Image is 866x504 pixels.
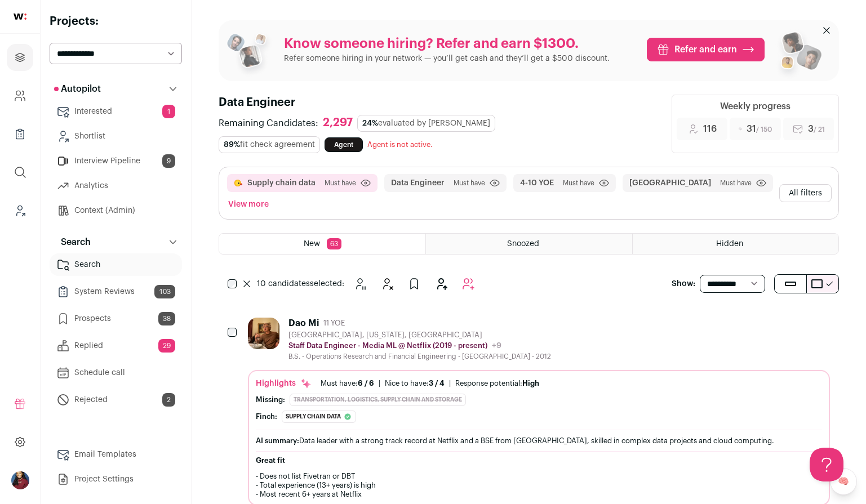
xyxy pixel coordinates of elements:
[457,273,479,295] button: Add to Autopilot
[391,177,445,189] button: Data Engineer
[7,121,33,148] a: Company Lists
[14,14,26,20] img: wellfound-shorthand-0d5821cbd27db2630d0214b213865d53afaa358527fdda9d0ea32b1df1b89c2c.svg
[50,78,182,100] button: Autopilot
[358,380,374,387] span: 6 / 6
[7,82,33,109] a: Company and ATS Settings
[11,471,29,489] img: 10010497-medium_jpg
[321,379,374,388] div: Must have:
[282,411,356,423] div: Supply chain data
[50,443,182,466] a: Email Templates
[247,177,316,189] button: Supply chain data
[304,240,320,248] span: New
[349,273,371,295] button: Snooze
[672,278,695,289] p: Show:
[385,379,445,388] div: Nice to have:
[325,179,356,188] span: Must have
[288,318,319,329] div: Dao Mi
[54,82,101,96] p: Autopilot
[256,437,299,444] span: AI summary:
[284,53,610,64] p: Refer someone hiring in your network — you’ll get cash and they’ll get a $500 discount.
[323,319,345,328] span: 11 YOE
[50,150,182,172] a: Interview Pipeline9
[257,280,310,288] span: 10 candidates
[430,273,452,295] button: Add to Shortlist
[520,177,554,189] button: 4-10 YOE
[50,389,182,411] a: Rejected2
[50,307,182,330] a: Prospects38
[455,379,539,388] div: Response potential:
[321,379,539,388] ul: | |
[403,273,425,295] button: Add to Prospects
[256,378,312,389] div: Highlights
[507,240,539,248] span: Snoozed
[747,122,772,136] span: 31
[50,231,182,253] button: Search
[50,125,182,148] a: Shortlist
[633,234,838,254] a: Hidden
[814,126,825,133] span: / 21
[224,141,240,149] span: 89%
[50,280,182,303] a: System Reviews103
[225,29,275,79] img: referral_people_group_1-3817b86375c0e7f77b15e9e1740954ef64e1f78137dd7e9f4ff27367cb2cd09a.png
[256,412,277,421] div: Finch:
[256,472,822,499] p: - Does not list Fivetran or DBT - Total experience (13+ years) is high - Most recent 6+ years at ...
[756,126,772,133] span: / 150
[563,179,594,188] span: Must have
[7,44,33,71] a: Projects
[779,184,832,202] button: All filters
[810,448,843,481] iframe: Help Scout Beacon - Open
[290,394,466,406] div: Transportation, Logistics, Supply Chain and Storage
[154,285,175,298] span: 103
[720,179,752,188] span: Must have
[362,119,378,127] span: 24%
[50,362,182,384] a: Schedule call
[357,115,495,132] div: evaluated by [PERSON_NAME]
[716,240,743,248] span: Hidden
[162,393,175,407] span: 2
[429,380,445,387] span: 3 / 4
[219,117,318,130] span: Remaining Candidates:
[7,197,33,224] a: Leads (Backoffice)
[50,14,182,29] h2: Projects:
[703,122,717,136] span: 116
[50,253,182,276] a: Search
[256,456,822,465] h2: Great fit
[830,468,857,495] a: 🧠
[158,339,175,353] span: 29
[50,175,182,197] a: Analytics
[492,342,501,350] span: +9
[219,136,320,153] div: fit check agreement
[50,100,182,123] a: Interested1
[284,35,610,53] p: Know someone hiring? Refer and earn $1300.
[323,116,353,130] div: 2,297
[454,179,485,188] span: Must have
[288,331,551,340] div: [GEOGRAPHIC_DATA], [US_STATE], [GEOGRAPHIC_DATA]
[774,27,823,81] img: referral_people_group_2-7c1ec42c15280f3369c0665c33c00ed472fd7f6af9dd0ec46c364f9a93ccf9a4.png
[629,177,711,189] button: [GEOGRAPHIC_DATA]
[50,468,182,490] a: Project Settings
[162,105,175,118] span: 1
[50,334,182,357] a: Replied29
[647,38,765,61] a: Refer and earn
[162,154,175,168] span: 9
[327,238,341,249] span: 63
[367,141,433,148] span: Agent is not active.
[720,100,790,113] div: Weekly progress
[54,235,91,249] p: Search
[426,234,632,254] a: Snoozed
[158,312,175,325] span: 38
[50,199,182,222] a: Context (Admin)
[226,197,271,212] button: View more
[219,95,658,110] h1: Data Engineer
[248,318,279,349] img: bfc47cdc2b2e2ec9f1b79bba5107964e5e8d1f85d710ebbafa7e7b32c1948734.jpg
[522,380,539,387] span: High
[257,278,344,289] span: selected:
[256,395,285,404] div: Missing:
[11,471,29,489] button: Open dropdown
[325,137,363,152] a: Agent
[288,341,487,350] p: Staff Data Engineer - Media ML @ Netflix (2019 - present)
[376,273,398,295] button: Hide
[288,352,551,361] div: B.S. - Operations Research and Financial Engineering - [GEOGRAPHIC_DATA] - 2012
[808,122,825,136] span: 3
[256,435,822,447] div: Data leader with a strong track record at Netflix and a BSE from [GEOGRAPHIC_DATA], skilled in co...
